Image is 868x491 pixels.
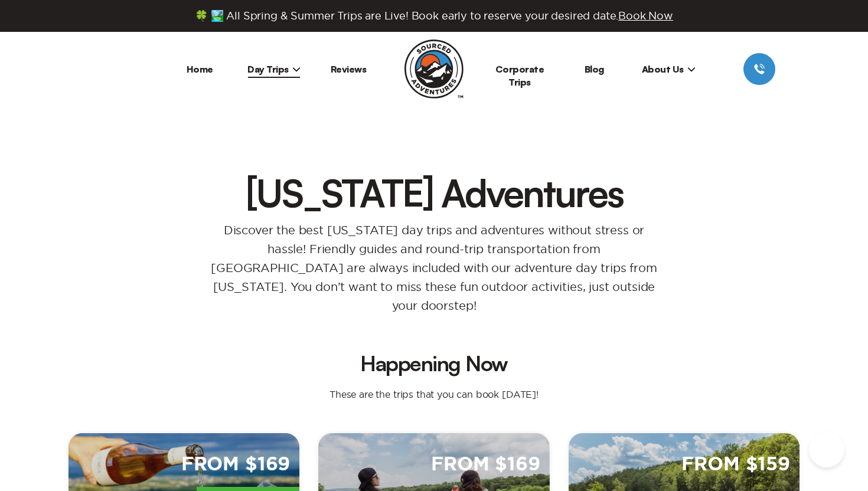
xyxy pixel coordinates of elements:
span: Book Now [618,10,673,21]
p: These are the trips that you can book [DATE]! [318,388,550,400]
a: Blog [585,63,604,75]
span: Day Trips [247,63,301,75]
span: From $169 [431,452,540,477]
a: Reviews [331,63,367,75]
iframe: Help Scout Beacon - Open [809,432,844,467]
a: Home [187,63,213,75]
span: About Us [642,63,696,75]
a: Corporate Trips [495,63,544,88]
p: Discover the best [US_STATE] day trips and adventures without stress or hassle! Friendly guides a... [198,221,670,315]
span: From $159 [681,452,790,477]
span: From $169 [181,452,291,477]
img: Sourced Adventures company logo [404,40,464,99]
h2: Happening Now [78,353,790,374]
h1: [US_STATE] Adventures [59,174,809,211]
span: 🍀 🏞️ All Spring & Summer Trips are Live! Book early to reserve your desired date. [195,9,673,22]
